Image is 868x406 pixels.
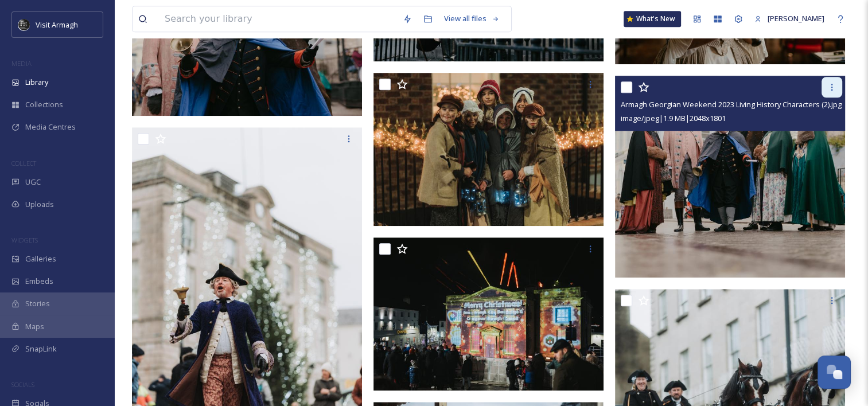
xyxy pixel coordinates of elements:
[25,253,56,264] span: Galleries
[18,19,30,30] img: THE-FIRST-PLACE-VISIT-ARMAGH.COM-BLACK.jpg
[621,99,842,110] span: Armagh Georgian Weekend 2023 Living History Characters (2).jpg
[25,276,53,287] span: Embeds
[25,199,54,210] span: Uploads
[818,356,851,389] button: Open Chat
[373,237,604,391] img: Armagh Georgian Weekend 2023 Lightshow (1).jpg
[11,159,36,167] span: COLLECT
[25,298,50,309] span: Stories
[615,76,845,278] img: Armagh Georgian Weekend 2023 Living History Characters (2).jpg
[373,72,604,226] img: Armagh Georgian Weekend 2023 Street Urchinsb.jpg
[36,19,78,30] span: Visit Armagh
[25,177,41,188] span: UGC
[749,7,830,30] a: [PERSON_NAME]
[159,6,397,32] input: Search your library
[11,380,34,389] span: SOCIALS
[11,59,32,68] span: MEDIA
[25,321,44,332] span: Maps
[624,11,681,27] a: What's New
[25,122,76,132] span: Media Centres
[11,236,38,244] span: WIDGETS
[768,13,824,24] span: [PERSON_NAME]
[621,113,726,123] span: image/jpeg | 1.9 MB | 2048 x 1801
[25,343,57,354] span: SnapLink
[25,99,63,110] span: Collections
[25,77,48,88] span: Library
[438,7,505,30] a: View all files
